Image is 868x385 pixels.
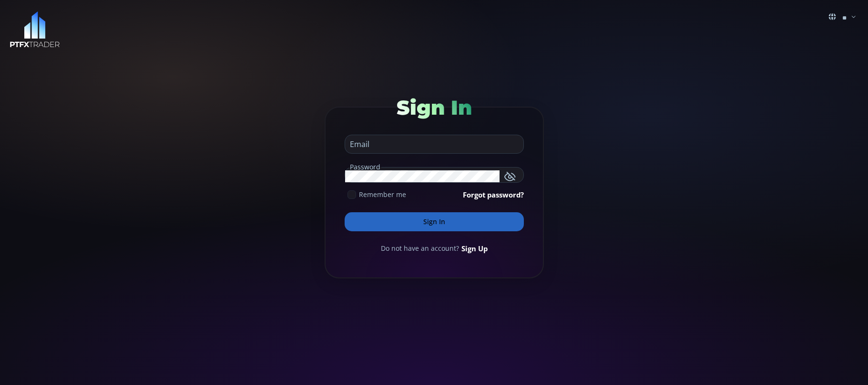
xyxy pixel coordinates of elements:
[463,189,524,200] a: Forgot password?
[461,243,488,254] a: Sign Up
[359,189,406,199] span: Remember me
[10,11,60,48] img: LOGO
[345,243,524,254] div: Do not have an account?
[397,95,472,120] span: Sign In
[345,212,524,231] button: Sign In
